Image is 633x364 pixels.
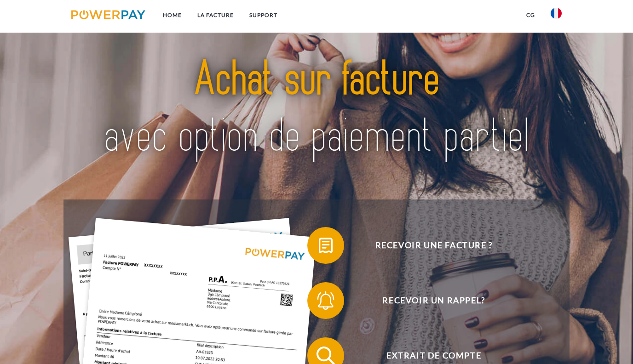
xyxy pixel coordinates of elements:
[518,7,543,23] a: CG
[314,234,337,257] img: qb_bill.svg
[155,7,190,23] a: Home
[321,282,547,319] span: Recevoir un rappel?
[95,36,538,180] img: title-powerpay_fr.svg
[307,282,547,319] button: Recevoir un rappel?
[314,289,337,312] img: qb_bell.svg
[190,7,242,23] a: LA FACTURE
[321,227,547,264] span: Recevoir une facture ?
[71,10,145,19] img: logo-powerpay.svg
[242,7,285,23] a: Support
[307,227,547,264] button: Recevoir une facture ?
[551,8,562,19] img: fr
